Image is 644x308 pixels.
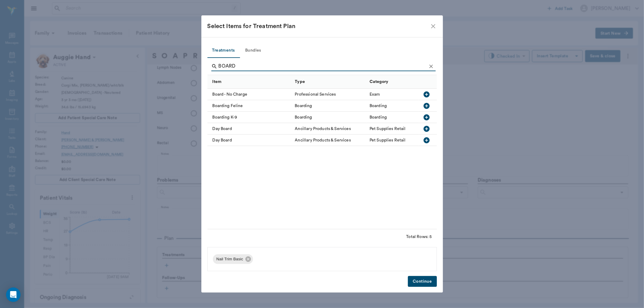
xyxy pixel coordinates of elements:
[370,114,387,120] div: Boarding
[213,73,222,90] div: Item
[408,276,437,287] button: Continue
[207,75,292,89] div: Item
[406,234,432,240] div: Total Rows: 5
[295,114,312,120] div: Boarding
[295,103,312,109] div: Boarding
[207,135,292,146] div: Day Board
[213,256,247,262] span: Nail Trim Basic
[219,62,427,71] input: Find a treatment
[292,75,367,89] div: Type
[240,43,267,58] button: Bundles
[207,21,430,31] div: Select Items for Treatment Plan
[6,287,21,302] div: Open Intercom Messenger
[367,75,419,89] div: Category
[370,103,387,109] div: Boarding
[370,73,388,90] div: Category
[370,137,406,143] div: Pet Supplies Retail
[213,254,253,264] div: Nail Trim Basic
[427,62,436,71] button: Clear
[370,91,380,97] div: Exam
[207,89,292,100] div: Board - No Charge
[370,126,406,132] div: Pet Supplies Retail
[207,112,292,123] div: Boarding K-9
[295,91,336,97] div: Professional Services
[207,43,240,58] button: Treatments
[211,62,436,72] div: Search
[430,23,437,30] button: close
[207,100,292,112] div: Boarding Feline
[295,73,305,90] div: Type
[207,123,292,135] div: Day Board
[295,137,351,143] div: Ancillary Products & Services
[295,126,351,132] div: Ancillary Products & Services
